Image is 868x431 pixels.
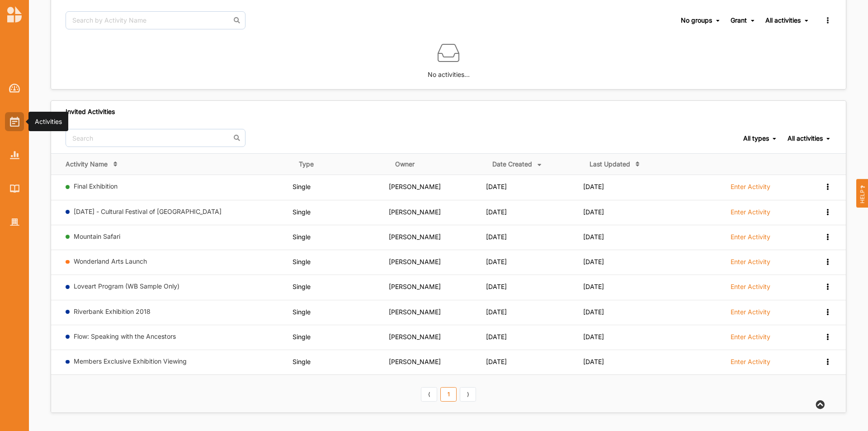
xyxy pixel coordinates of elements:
img: Reports [10,151,19,159]
div: No groups [681,16,712,24]
span: [PERSON_NAME] [389,358,441,365]
a: 1 [440,387,457,402]
span: [DATE] [583,258,604,265]
span: [DATE] [583,358,604,365]
a: Library [5,179,24,198]
span: [PERSON_NAME] [389,208,441,216]
a: Mountain Safari [74,232,120,240]
span: [DATE] [583,308,604,316]
span: [PERSON_NAME] [389,233,441,241]
span: Single [292,258,311,265]
span: [PERSON_NAME] [389,183,441,190]
label: No activities… [428,64,470,80]
div: All activities [788,134,823,142]
label: Enter Activity [731,183,770,191]
div: Activities [35,117,62,126]
span: Single [292,333,311,341]
input: Search by Activity Name [66,11,245,29]
a: Enter Activity [731,282,770,296]
a: [DATE] - Cultural Festival of [GEOGRAPHIC_DATA] [74,208,222,215]
div: Date Created [492,160,532,168]
div: Invited Activities [66,108,115,116]
a: Members Exclusive Exhibition Viewing [74,357,187,365]
th: Owner [389,154,486,175]
a: Enter Activity [731,357,770,371]
div: All types [743,134,769,142]
label: Enter Activity [731,308,770,316]
a: Enter Activity [731,182,770,196]
a: Organisation [5,213,24,232]
span: [PERSON_NAME] [389,258,441,265]
a: Enter Activity [731,308,770,321]
th: Type [292,154,389,175]
span: [PERSON_NAME] [389,283,441,290]
span: Single [292,208,311,216]
label: Enter Activity [731,333,770,341]
a: Enter Activity [731,208,770,221]
a: Wonderland Arts Launch [74,257,147,265]
img: box [438,42,459,64]
span: [DATE] [486,183,507,190]
span: Single [292,283,311,290]
span: [DATE] [486,308,507,316]
span: Single [292,358,311,365]
a: Enter Activity [731,332,770,346]
span: [DATE] [583,233,604,241]
a: Loveart Program (WB Sample Only) [74,282,179,290]
label: Enter Activity [731,358,770,366]
span: Single [292,308,311,316]
div: Activity Name [66,160,108,168]
span: [PERSON_NAME] [389,308,441,316]
label: Enter Activity [731,233,770,241]
div: Grant [731,16,747,24]
span: [DATE] [486,358,507,365]
span: [PERSON_NAME] [389,333,441,341]
a: Final Exhibition [74,182,118,190]
a: Riverbank Exhibition 2018 [74,308,151,315]
a: Activities [5,112,24,131]
label: Enter Activity [731,208,770,216]
div: Pagination Navigation [420,386,478,401]
img: Library [10,185,19,192]
a: Enter Activity [731,232,770,246]
span: [DATE] [486,333,507,341]
div: Last Updated [590,160,630,168]
span: [DATE] [583,283,604,290]
img: logo [7,6,22,23]
span: [DATE] [583,183,604,190]
img: Dashboard [9,84,20,93]
a: Previous item [421,387,437,402]
span: Single [292,183,311,190]
label: Enter Activity [731,258,770,266]
a: Enter Activity [731,257,770,271]
a: Flow: Speaking with the Ancestors [74,332,176,340]
input: Search [66,129,245,147]
span: [DATE] [486,233,507,241]
span: [DATE] [486,283,507,290]
img: Organisation [10,218,19,226]
span: Single [292,233,311,241]
a: Next item [460,387,476,402]
a: Dashboard [5,79,24,98]
a: Reports [5,146,24,165]
span: [DATE] [486,208,507,216]
span: [DATE] [583,333,604,341]
span: [DATE] [583,208,604,216]
span: [DATE] [486,258,507,265]
label: Enter Activity [731,283,770,291]
img: Activities [10,117,19,127]
div: All activities [765,16,801,24]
